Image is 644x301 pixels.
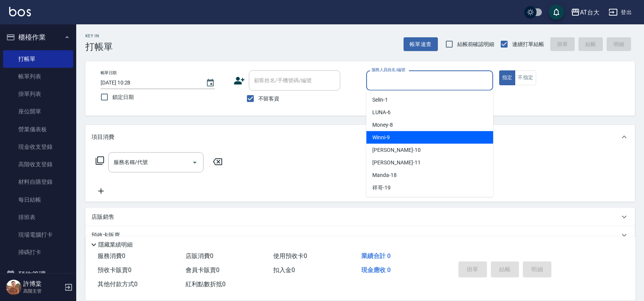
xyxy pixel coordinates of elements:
span: 結帳前確認明細 [457,40,495,48]
button: Choose date, selected date is 2025-09-26 [201,74,219,92]
img: Logo [9,7,31,16]
span: Selin -1 [372,96,388,104]
span: 不留客資 [258,95,280,103]
span: 紅利點數折抵 0 [186,280,226,288]
p: 高階主管 [23,288,62,295]
button: 帳單速查 [404,37,438,51]
a: 帳單列表 [3,68,73,85]
h5: 許博棠 [23,280,62,288]
h3: 打帳單 [85,41,113,52]
span: Manda -18 [372,171,397,179]
p: 隱藏業績明細 [98,241,133,249]
a: 營業儀表板 [3,121,73,138]
label: 服務人員姓名/編號 [372,67,405,73]
a: 高階收支登錄 [3,156,73,173]
div: 預收卡販賣 [85,226,635,244]
button: 預約管理 [3,264,73,284]
span: LUNA -6 [372,108,391,116]
a: 每日結帳 [3,191,73,209]
span: 預收卡販賣 0 [98,266,131,274]
span: 店販消費 0 [186,252,213,260]
h2: Key In [85,33,113,38]
button: AT台大 [568,5,602,20]
span: 連續打單結帳 [512,40,544,48]
button: 不指定 [515,70,536,85]
p: 預收卡販賣 [91,231,120,239]
a: 座位開單 [3,103,73,120]
span: 服務消費 0 [98,252,125,260]
button: Open [189,156,201,169]
a: 現金收支登錄 [3,138,73,156]
a: 打帳單 [3,50,73,68]
span: 扣入金 0 [273,266,295,274]
a: 掃碼打卡 [3,244,73,261]
button: save [549,5,564,20]
span: 其他付款方式 0 [98,280,138,288]
span: 業績合計 0 [361,252,391,260]
label: 帳單日期 [101,70,117,76]
button: 登出 [606,5,635,19]
button: 指定 [499,70,516,85]
div: 項目消費 [85,125,635,149]
img: Person [6,280,21,295]
p: 店販銷售 [91,213,114,221]
span: [PERSON_NAME] -10 [372,146,420,154]
button: 櫃檯作業 [3,27,73,47]
div: AT台大 [580,8,599,17]
span: 會員卡販賣 0 [186,266,219,274]
input: YYYY/MM/DD hh:mm [101,76,198,89]
span: 使用預收卡 0 [273,252,307,260]
span: Winni -9 [372,134,390,142]
div: 店販銷售 [85,208,635,226]
span: 現金應收 0 [361,266,391,274]
a: 掛單列表 [3,85,73,103]
span: Money -8 [372,121,393,129]
p: 項目消費 [91,133,114,141]
span: 祥哥 -19 [372,184,391,192]
a: 材料自購登錄 [3,173,73,191]
span: [PERSON_NAME] -11 [372,159,420,167]
a: 現場電腦打卡 [3,226,73,244]
a: 排班表 [3,209,73,226]
span: 鎖定日期 [112,93,134,101]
